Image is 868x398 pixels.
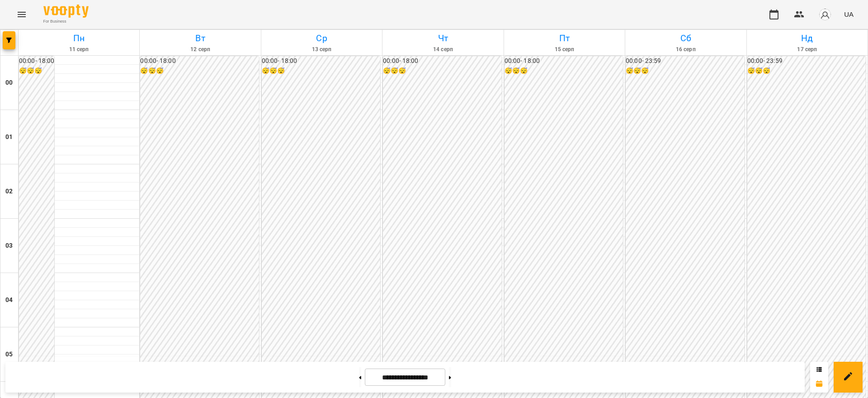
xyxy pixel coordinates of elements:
h6: 00:00 - 18:00 [505,56,623,66]
h6: 15 серп [505,45,623,54]
h6: 01 [5,132,13,142]
h6: 12 серп [141,45,259,54]
h6: 00 [5,78,13,88]
h6: 😴😴😴 [19,66,54,76]
h6: 00:00 - 18:00 [19,56,54,66]
span: For Business [43,19,89,24]
h6: 00:00 - 23:59 [626,56,744,66]
h6: 13 серп [263,45,381,54]
button: UA [840,6,857,23]
h6: 00:00 - 18:00 [262,56,380,66]
h6: 03 [5,241,13,251]
h6: 14 серп [384,45,502,54]
h6: 00:00 - 18:00 [383,56,501,66]
h6: Вт [141,31,259,45]
h6: 02 [5,187,13,197]
h6: 😴😴😴 [383,66,501,76]
h6: 04 [5,295,13,305]
h6: 05 [5,350,13,360]
h6: Сб [627,31,745,45]
h6: 😴😴😴 [262,66,380,76]
span: UA [844,10,854,19]
h6: Чт [384,31,502,45]
button: Menu [11,4,33,25]
h6: Пн [20,31,138,45]
h6: 16 серп [627,45,745,54]
h6: 17 серп [748,45,866,54]
h6: 00:00 - 23:59 [747,56,866,66]
img: Voopty Logo [43,5,89,18]
h6: 😴😴😴 [626,66,744,76]
h6: 11 серп [20,45,138,54]
h6: 😴😴😴 [747,66,866,76]
h6: Нд [748,31,866,45]
img: avatar_s.png [819,8,831,21]
h6: 😴😴😴 [505,66,623,76]
h6: Ср [263,31,381,45]
h6: Пт [505,31,623,45]
h6: 😴😴😴 [140,66,259,76]
h6: 00:00 - 18:00 [140,56,259,66]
